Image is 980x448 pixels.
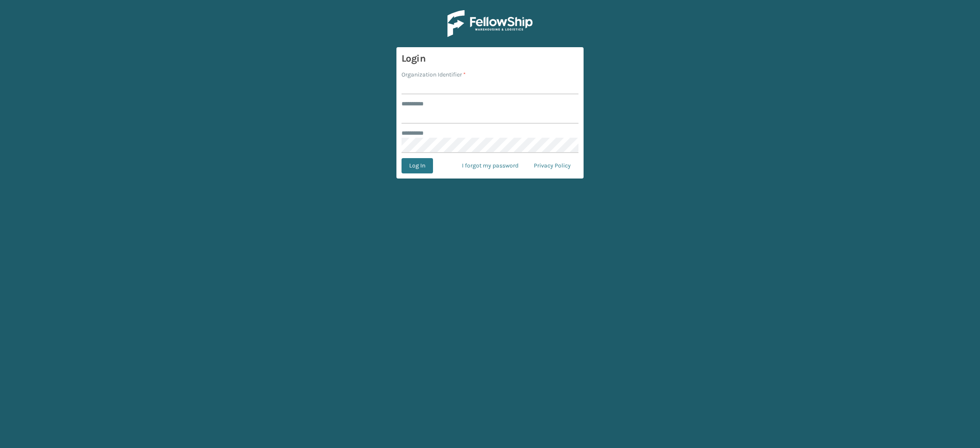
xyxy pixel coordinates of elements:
a: I forgot my password [454,158,526,173]
label: Organization Identifier [402,70,466,79]
h3: Login [402,52,578,65]
img: Logo [447,10,533,37]
button: Log In [402,158,433,173]
a: Privacy Policy [526,158,578,173]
